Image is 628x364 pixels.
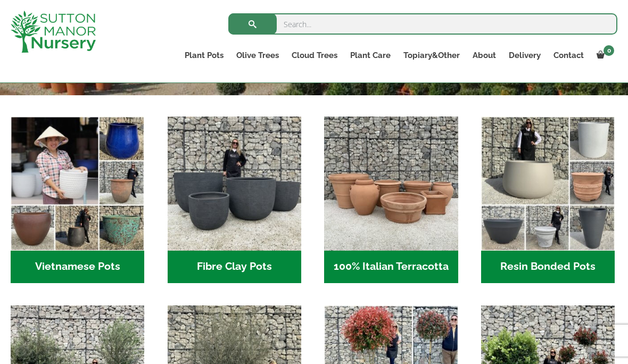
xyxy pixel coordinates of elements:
h2: Fibre Clay Pots [168,251,301,284]
img: logo [11,11,96,53]
a: About [466,48,502,63]
a: Plant Pots [178,48,230,63]
img: Home - 1B137C32 8D99 4B1A AA2F 25D5E514E47D 1 105 c [324,117,458,250]
h2: Resin Bonded Pots [481,251,615,284]
a: Topiary&Other [397,48,466,63]
a: Visit product category 100% Italian Terracotta [324,117,458,283]
a: Cloud Trees [285,48,344,63]
a: Olive Trees [230,48,285,63]
a: Visit product category Vietnamese Pots [11,117,144,283]
h2: Vietnamese Pots [11,251,144,284]
a: Delivery [502,48,547,63]
img: Home - 6E921A5B 9E2F 4B13 AB99 4EF601C89C59 1 105 c [11,117,144,250]
img: Home - 67232D1B A461 444F B0F6 BDEDC2C7E10B 1 105 c [481,117,615,250]
img: Home - 8194B7A3 2818 4562 B9DD 4EBD5DC21C71 1 105 c 1 [168,117,301,250]
span: 0 [604,45,614,56]
a: Visit product category Resin Bonded Pots [481,117,615,283]
a: Contact [547,48,590,63]
input: Search... [228,13,617,35]
a: Visit product category Fibre Clay Pots [168,117,301,283]
a: 0 [590,48,617,63]
h2: 100% Italian Terracotta [324,251,458,284]
a: Plant Care [344,48,397,63]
